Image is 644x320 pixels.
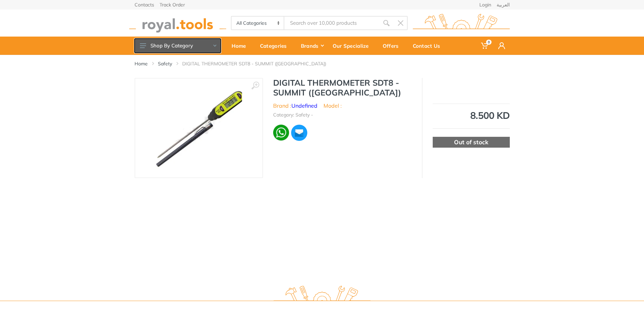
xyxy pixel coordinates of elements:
[486,40,492,45] span: 0
[324,102,342,110] li: Model :
[135,39,221,53] button: Shop By Category
[296,39,328,53] div: Brands
[479,2,491,7] a: Login
[490,81,510,98] img: Undefined
[433,111,510,120] div: 8.500 KD
[135,2,154,7] a: Contacts
[135,60,148,67] a: Home
[378,39,408,53] div: Offers
[227,37,255,55] a: Home
[497,2,510,7] a: العربية
[290,124,308,142] img: ma.webp
[476,37,494,55] a: 0
[408,39,450,53] div: Contact Us
[273,111,313,119] li: Category: Safety -
[284,16,379,30] input: Site search
[273,102,317,110] li: Brand :
[255,37,296,55] a: Categories
[273,125,289,141] img: wa.webp
[328,39,378,53] div: Our Specialize
[273,286,371,304] img: royal.tools Logo
[408,37,450,55] a: Contact Us
[227,39,255,53] div: Home
[291,102,317,109] a: Undefined
[155,85,242,171] img: Royal Tools - DIGITAL THERMOMETER SDT8 - SUMMIT (KOREA)
[378,37,408,55] a: Offers
[433,137,510,148] div: Out of stock
[182,60,336,67] li: DIGITAL THERMOMETER SDT8 - SUMMIT ([GEOGRAPHIC_DATA])
[413,14,510,33] img: royal.tools Logo
[158,60,172,67] a: Safety
[160,2,185,7] a: Track Order
[273,78,412,98] h1: DIGITAL THERMOMETER SDT8 - SUMMIT ([GEOGRAPHIC_DATA])
[135,60,510,67] nav: breadcrumb
[129,14,226,33] img: royal.tools Logo
[255,39,296,53] div: Categories
[232,17,285,29] select: Category
[328,37,378,55] a: Our Specialize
